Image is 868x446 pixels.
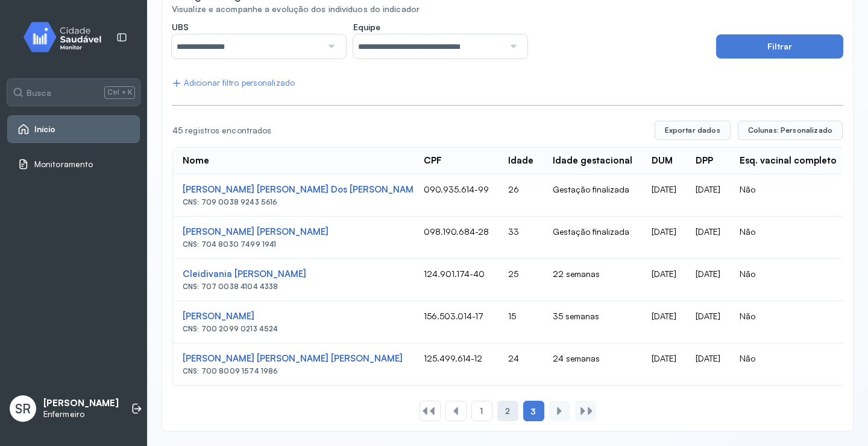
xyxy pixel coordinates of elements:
td: 24 [498,343,543,385]
div: CNS: 707 0038 4104 4338 [183,282,404,291]
a: Monitoramento [17,158,130,170]
span: Equipe [353,22,380,33]
div: Visualize e acompanhe a evolução dos indivíduos do indicador [172,4,843,14]
td: Gestação finalizada [543,174,642,217]
div: Idade gestacional [553,155,632,167]
div: Idade [508,155,533,167]
span: 2 [505,406,510,416]
td: [DATE] [642,259,686,301]
td: [DATE] [686,301,730,343]
div: [PERSON_NAME] [PERSON_NAME] Dos [PERSON_NAME] [183,184,404,196]
div: Adicionar filtro personalizado [172,78,295,88]
td: 26 [498,174,543,217]
td: 124.901.174-40 [414,259,498,301]
div: CNS: 700 2099 0213 4524 [183,325,404,333]
td: [DATE] [642,217,686,259]
div: Cleidivania [PERSON_NAME] [183,269,404,280]
td: Não [730,217,846,259]
a: Início [17,123,130,135]
td: 33 [498,217,543,259]
span: Ctrl + K [104,86,135,98]
span: SR [15,401,31,416]
p: [PERSON_NAME] [43,398,119,409]
div: DPP [696,155,713,167]
span: 3 [530,406,536,417]
td: 15 [498,301,543,343]
td: 125.499.614-12 [414,343,498,385]
td: Não [730,301,846,343]
td: Não [730,174,846,217]
div: Nome [183,155,209,167]
td: [DATE] [686,259,730,301]
div: [PERSON_NAME] [PERSON_NAME] [PERSON_NAME] [183,353,404,365]
span: Início [34,124,56,135]
td: 098.190.684-28 [414,217,498,259]
span: 1 [480,406,483,416]
button: Filtrar [716,34,843,59]
td: Gestação finalizada [543,217,642,259]
td: 24 semanas [543,343,642,385]
div: CNS: 700 8009 1574 1986 [183,367,404,375]
td: Não [730,343,846,385]
td: [DATE] [642,174,686,217]
div: [PERSON_NAME] [183,311,404,322]
td: [DATE] [642,343,686,385]
img: monitor.svg [13,19,121,55]
td: [DATE] [686,217,730,259]
button: Colunas: Personalizado [738,121,843,140]
div: CPF [424,155,442,167]
span: Monitoramento [34,159,93,170]
div: CNS: 709 0038 9243 5616 [183,198,404,206]
div: [PERSON_NAME] [PERSON_NAME] [183,226,404,238]
td: [DATE] [686,343,730,385]
span: Busca [27,88,51,98]
td: [DATE] [642,301,686,343]
div: Esq. vacinal completo [740,155,837,167]
td: 35 semanas [543,301,642,343]
div: 45 registros encontrados [172,126,645,136]
td: 25 [498,259,543,301]
p: Enfermeiro [43,409,119,419]
span: UBS [172,22,189,33]
td: 090.935.614-99 [414,174,498,217]
td: [DATE] [686,174,730,217]
span: Colunas: Personalizado [748,126,832,135]
td: 22 semanas [543,259,642,301]
div: CNS: 704 8030 7499 1941 [183,240,404,249]
div: DUM [652,155,673,167]
td: 156.503.014-17 [414,301,498,343]
button: Exportar dados [655,121,731,140]
td: Não [730,259,846,301]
